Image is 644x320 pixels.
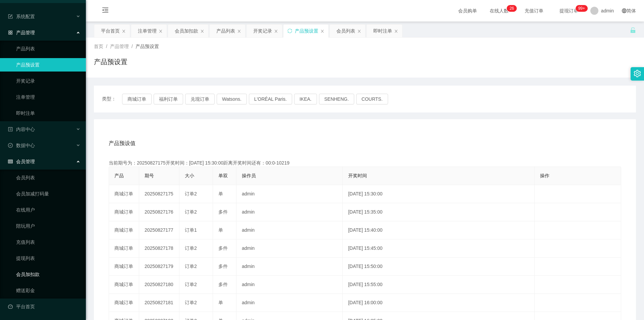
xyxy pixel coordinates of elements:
[16,252,80,265] a: 提现列表
[373,25,392,37] div: 即时注单
[109,221,139,239] td: 商城订单
[8,127,35,132] span: 内容中心
[139,258,179,276] td: 20250827179
[16,268,80,281] a: 会员加扣款
[138,25,157,37] div: 注单管理
[109,294,139,312] td: 商城订单
[16,284,80,297] a: 赠送彩金
[218,227,223,233] span: 单
[343,185,535,203] td: [DATE] 15:30:00
[8,30,13,35] i: 图标: appstore-o
[217,94,247,104] button: Watsons.
[114,173,124,178] span: 产品
[122,94,152,104] button: 商城订单
[556,8,582,13] span: 提现订单
[139,185,179,203] td: 20250827175
[218,173,228,178] span: 单双
[236,221,343,239] td: admin
[109,159,621,167] div: 当前期号为：20250827175开奖时间：[DATE] 15:30:00距离开奖时间还有：00:0-10219
[16,171,80,184] a: 会员列表
[109,239,139,258] td: 商城订单
[185,264,197,269] span: 订单2
[106,44,107,49] span: /
[236,276,343,294] td: admin
[101,25,120,37] div: 平台首页
[8,159,35,164] span: 会员管理
[218,282,228,287] span: 多件
[8,14,13,19] i: 图标: form
[218,264,228,269] span: 多件
[294,94,317,104] button: IKEA.
[200,29,204,33] i: 图标: close
[8,159,13,164] i: 图标: table
[343,221,535,239] td: [DATE] 15:40:00
[110,44,129,49] span: 产品管理
[253,25,272,37] div: 开奖记录
[287,29,292,33] i: 图标: sync
[16,90,80,104] a: 注单管理
[8,14,35,19] span: 系统配置
[136,44,159,49] span: 产品预设置
[94,44,103,49] span: 首页
[16,58,80,72] a: 产品预设置
[185,227,197,233] span: 订单1
[94,0,117,22] i: 图标: menu-fold
[274,29,278,33] i: 图标: close
[185,94,215,104] button: 兑现订单
[521,8,547,13] span: 充值订单
[109,258,139,276] td: 商城订单
[242,173,256,178] span: 操作员
[154,94,183,104] button: 福利订单
[512,5,514,12] p: 6
[139,221,179,239] td: 20250827177
[16,235,80,249] a: 充值列表
[356,94,388,104] button: COURTS.
[8,143,35,148] span: 数据中心
[109,203,139,221] td: 商城订单
[109,276,139,294] td: 商城订单
[236,185,343,203] td: admin
[109,139,136,147] span: 产品预设值
[507,5,517,12] sup: 26
[343,276,535,294] td: [DATE] 15:55:00
[185,245,197,251] span: 订单2
[237,29,241,33] i: 图标: close
[94,57,127,67] h1: 产品预设置
[540,173,549,178] span: 操作
[218,209,228,215] span: 多件
[16,42,80,55] a: 产品列表
[159,29,163,33] i: 图标: close
[16,187,80,200] a: 会员加减打码量
[16,203,80,217] a: 在线用户
[16,74,80,88] a: 开奖记录
[8,127,13,132] i: 图标: profile
[486,8,512,13] span: 在线人数
[8,30,35,35] span: 产品管理
[185,282,197,287] span: 订单2
[145,173,154,178] span: 期号
[509,5,512,12] p: 2
[175,25,198,37] div: 会员加扣款
[216,25,235,37] div: 产品列表
[139,203,179,221] td: 20250827176
[218,300,223,305] span: 单
[185,300,197,305] span: 订单2
[131,44,133,49] span: /
[357,29,361,33] i: 图标: close
[348,173,367,178] span: 开奖时间
[630,27,636,33] i: 图标: unlock
[236,294,343,312] td: admin
[139,276,179,294] td: 20250827180
[8,300,80,313] a: 图标: dashboard平台首页
[343,203,535,221] td: [DATE] 15:35:00
[236,239,343,258] td: admin
[576,5,588,12] sup: 985
[319,94,354,104] button: SENHENG.
[343,294,535,312] td: [DATE] 16:00:00
[185,173,194,178] span: 大小
[634,70,641,77] i: 图标: setting
[8,143,13,148] i: 图标: check-circle-o
[236,258,343,276] td: admin
[139,294,179,312] td: 20250827181
[343,258,535,276] td: [DATE] 15:50:00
